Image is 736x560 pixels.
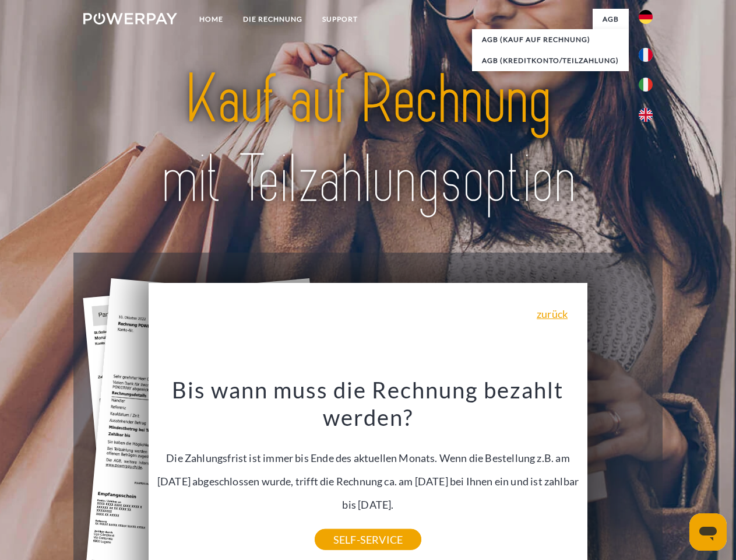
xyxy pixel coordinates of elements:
[472,29,629,50] a: AGB (Kauf auf Rechnung)
[312,9,368,30] a: SUPPORT
[689,513,727,551] iframe: Schaltfläche zum Öffnen des Messaging-Fensters
[156,376,581,432] h3: Bis wann muss die Rechnung bezahlt werden?
[156,376,581,540] div: Die Zahlungsfrist ist immer bis Ende des aktuellen Monats. Wenn die Bestellung z.B. am [DATE] abg...
[639,78,653,92] img: it
[639,48,653,62] img: fr
[639,10,653,24] img: de
[537,309,568,319] a: zurück
[639,108,653,122] img: en
[315,529,421,550] a: SELF-SERVICE
[472,50,629,71] a: AGB (Kreditkonto/Teilzahlung)
[189,9,233,30] a: Home
[593,9,629,30] a: agb
[83,13,177,24] img: logo-powerpay-white.svg
[111,56,625,223] img: title-powerpay_de.svg
[233,9,312,30] a: DIE RECHNUNG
